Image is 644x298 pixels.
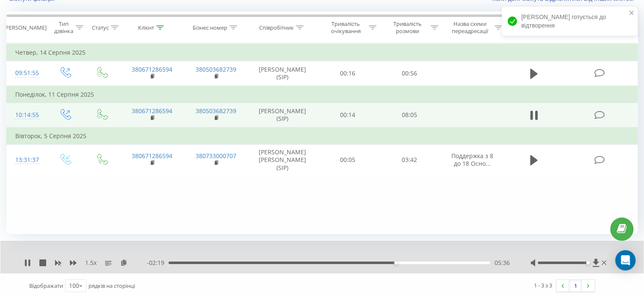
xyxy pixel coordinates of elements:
span: 05:36 [494,259,509,267]
td: 00:56 [379,61,440,86]
div: Назва схеми переадресації [448,20,492,35]
td: [PERSON_NAME] (SIP) [248,61,317,86]
td: [PERSON_NAME] [PERSON_NAME] (SIP) [248,145,317,176]
span: Поддержка з 8 до 18 Осно... [451,152,493,167]
td: Вівторок, 5 Серпня 2025 [7,128,638,145]
a: 1 [569,280,582,292]
td: Четвер, 14 Серпня 2025 [7,44,638,61]
div: Accessibility label [394,261,398,265]
a: 380503682739 [196,107,236,115]
td: 08:05 [379,103,440,128]
a: 380671286594 [132,65,172,73]
span: рядків на сторінці [88,282,135,290]
a: 380671286594 [132,107,172,115]
div: 1 - 3 з 3 [534,281,552,290]
td: 00:14 [317,103,379,128]
div: Бізнес номер [193,24,227,31]
div: [PERSON_NAME] [4,24,47,31]
div: 100 [69,281,79,290]
a: 380671286594 [132,152,172,160]
div: 13:31:37 [15,152,38,168]
div: Статус [92,24,109,31]
div: 10:14:55 [15,107,38,123]
span: Відображати [29,282,63,290]
span: - 02:19 [147,259,169,267]
div: 09:51:55 [15,65,38,81]
button: close [629,9,635,17]
td: 00:05 [317,145,379,176]
td: 00:16 [317,61,379,86]
div: Accessibility label [586,261,589,265]
div: Тривалість очікування [325,20,367,35]
div: [PERSON_NAME] готується до відтворення [502,7,637,36]
span: 1.5 x [85,259,97,267]
a: 380733000707 [196,152,236,160]
td: 03:42 [379,145,440,176]
a: 380503682739 [196,65,236,73]
td: [PERSON_NAME] (SIP) [248,103,317,128]
div: Тип дзвінка [53,20,73,35]
div: Співробітник [259,24,294,31]
div: Open Intercom Messenger [615,250,636,270]
div: Тривалість розмови [386,20,428,35]
div: Клієнт [138,24,154,31]
td: Понеділок, 11 Серпня 2025 [7,86,638,103]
